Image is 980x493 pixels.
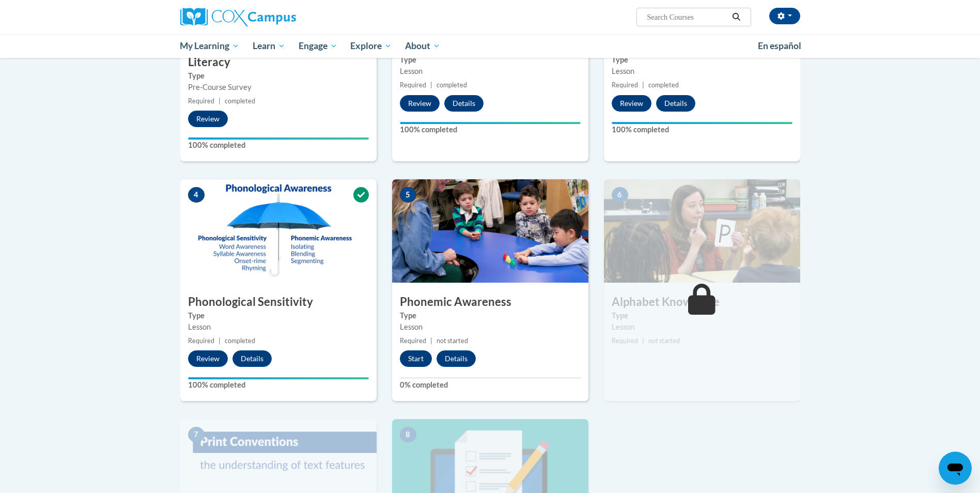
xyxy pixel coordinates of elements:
label: Type [612,310,792,321]
button: Search [728,11,744,23]
img: Course Image [180,179,377,283]
span: | [430,81,432,89]
button: Review [188,111,228,127]
div: Your progress [400,122,581,124]
span: 5 [400,187,416,203]
label: Type [400,310,581,321]
button: Review [188,350,228,367]
label: Type [612,54,792,66]
button: Details [444,95,484,112]
img: Course Image [392,179,588,283]
span: About [405,40,440,52]
span: | [642,81,644,89]
span: Learn [253,40,285,52]
label: 100% completed [612,124,792,135]
button: Details [656,95,695,112]
div: Pre-Course Survey [188,82,369,93]
button: Details [232,350,272,367]
div: Your progress [188,137,369,140]
span: Engage [299,40,337,52]
span: completed [225,337,255,345]
span: My Learning [180,40,239,52]
label: Type [188,310,369,321]
span: Explore [350,40,392,52]
div: Lesson [400,321,581,333]
a: Cox Campus [180,8,377,26]
button: Review [400,95,440,112]
span: | [219,97,221,105]
label: 0% completed [400,379,581,391]
a: Learn [246,34,292,58]
span: 6 [612,187,628,203]
button: Account Settings [769,8,800,24]
span: Required [400,337,426,345]
span: Required [612,81,638,89]
button: Review [612,95,651,112]
button: Start [400,350,432,367]
a: Explore [344,34,398,58]
div: Lesson [400,66,581,77]
span: 4 [188,187,205,203]
label: 100% completed [188,379,369,391]
a: En español [751,35,808,57]
iframe: Button to launch messaging window [939,452,972,485]
button: Details [437,350,476,367]
span: not started [437,337,468,345]
a: My Learning [174,34,246,58]
span: 7 [188,427,205,442]
h3: Phonological Sensitivity [180,294,377,310]
span: Required [188,337,214,345]
span: | [430,337,432,345]
span: | [219,337,221,345]
div: Your progress [188,377,369,379]
a: About [398,34,447,58]
span: Required [612,337,638,345]
div: Your progress [612,122,792,124]
div: Lesson [188,321,369,333]
span: completed [225,97,255,105]
div: Lesson [612,321,792,333]
label: Type [400,54,581,66]
span: completed [648,81,679,89]
label: Type [188,70,369,82]
img: Cox Campus [180,8,296,26]
span: En español [758,40,801,51]
span: Required [400,81,426,89]
span: | [642,337,644,345]
a: Engage [292,34,344,58]
label: 100% completed [400,124,581,135]
h3: Alphabet Knowledge [604,294,800,310]
span: not started [648,337,680,345]
span: Required [188,97,214,105]
input: Search Courses [646,11,728,23]
span: 8 [400,427,416,442]
div: Lesson [612,66,792,77]
label: 100% completed [188,140,369,151]
img: Course Image [604,179,800,283]
span: completed [437,81,467,89]
div: Main menu [165,34,816,58]
h3: Phonemic Awareness [392,294,588,310]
